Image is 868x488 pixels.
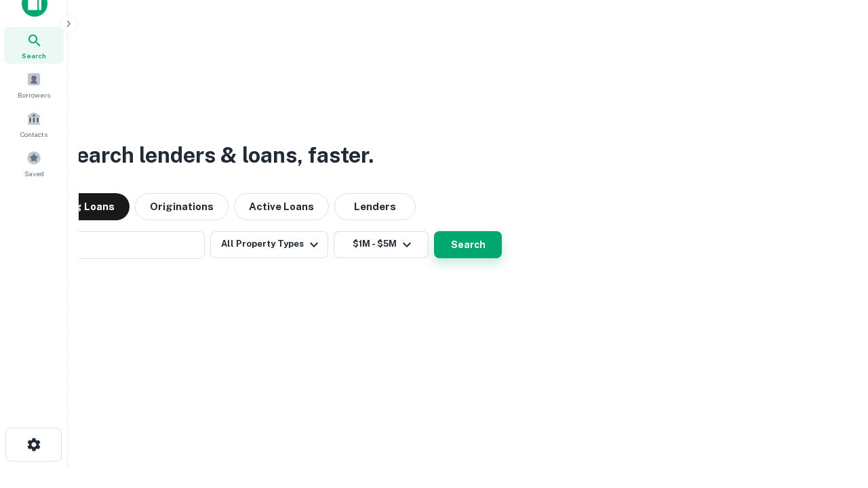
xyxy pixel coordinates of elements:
[24,168,44,179] span: Saved
[22,50,46,61] span: Search
[62,139,374,171] h3: Search lenders & loans, faster.
[434,231,502,258] button: Search
[210,231,328,258] button: All Property Types
[4,106,64,142] a: Contacts
[800,380,868,445] iframe: Chat Widget
[334,231,429,258] button: $1M - $5M
[234,193,329,220] button: Active Loans
[18,89,50,100] span: Borrowers
[4,27,64,64] a: Search
[20,129,47,140] span: Contacts
[135,193,229,220] button: Originations
[4,66,64,103] a: Borrowers
[4,145,64,182] a: Saved
[334,193,416,220] button: Lenders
